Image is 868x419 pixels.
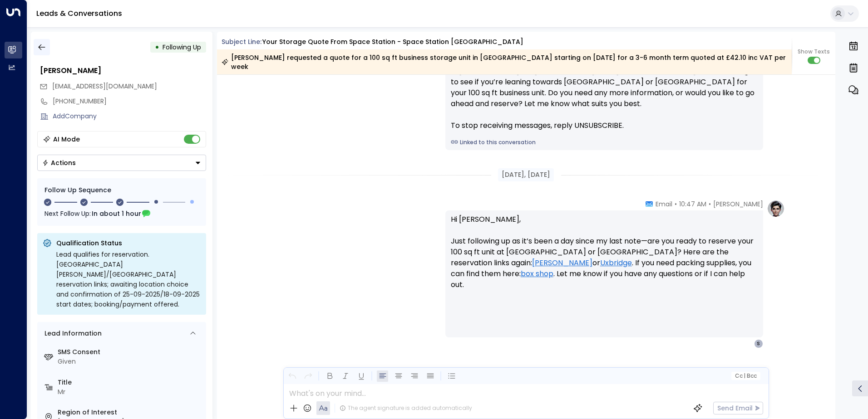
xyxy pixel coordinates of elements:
[340,404,472,412] div: The agent signature is added automatically
[754,339,763,348] div: S
[37,155,206,171] button: Actions
[451,138,758,146] a: Linked to this conversation
[679,200,706,209] span: 10:47 AM
[53,135,80,144] div: AI Mode
[498,168,554,181] div: [DATE], [DATE]
[713,200,763,209] span: [PERSON_NAME]
[44,185,199,195] div: Follow Up Sequence
[53,97,206,106] div: [PHONE_NUMBER]
[52,82,157,91] span: s.eyles95@hotmail.co.uk
[286,370,298,382] button: Undo
[92,209,141,219] span: In about 1 hour
[56,249,201,309] div: Lead qualifies for reservation. [GEOGRAPHIC_DATA][PERSON_NAME]/[GEOGRAPHIC_DATA] reservation link...
[744,373,745,379] span: |
[262,37,523,47] div: Your storage quote from Space Station - Space Station [GEOGRAPHIC_DATA]
[521,268,553,279] a: box shop
[675,200,677,209] span: •
[58,347,202,357] label: SMS Consent
[532,258,592,268] a: [PERSON_NAME]
[37,155,206,171] div: Button group with a nested menu
[163,43,201,52] span: Following Up
[767,200,785,218] img: profile-logo.png
[58,408,202,417] label: Region of Interest
[40,65,206,76] div: [PERSON_NAME]
[656,200,672,209] span: Email
[58,357,202,366] div: Given
[155,39,159,55] div: •
[735,373,756,379] span: Cc Bcc
[451,214,758,301] p: Hi [PERSON_NAME], Just following up as it’s been a day since my last note—are you ready to reserv...
[41,329,102,338] div: Lead Information
[600,258,632,268] a: Uxbridge
[302,370,314,382] button: Redo
[53,112,206,121] div: AddCompany
[709,200,711,209] span: •
[52,82,157,91] span: [EMAIL_ADDRESS][DOMAIN_NAME]
[731,372,760,380] button: Cc|Bcc
[222,53,787,71] div: [PERSON_NAME] requested a quote for a 100 sq ft business storage unit in [GEOGRAPHIC_DATA] starti...
[44,209,199,219] div: Next Follow Up:
[56,239,201,248] p: Qualification Status
[58,378,202,387] label: Title
[222,37,261,46] span: Subject Line:
[36,8,122,19] a: Leads & Conversations
[42,159,76,167] div: Actions
[798,48,830,56] span: Show Texts
[451,66,758,131] div: Hi [PERSON_NAME], it’s [PERSON_NAME] from [GEOGRAPHIC_DATA]. Just checking in to see if you’re le...
[58,387,202,397] div: Mr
